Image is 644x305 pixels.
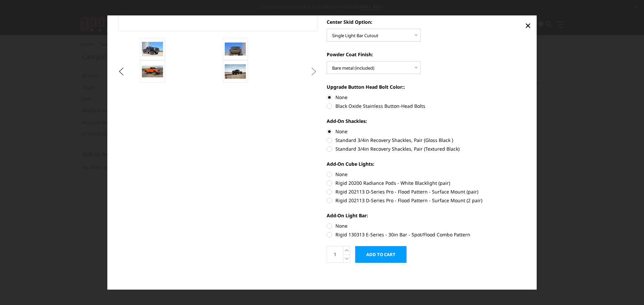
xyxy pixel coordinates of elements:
[610,273,644,305] iframe: Chat Widget
[327,212,526,219] label: Add-On Light Bar:
[225,65,246,79] img: A2L Series - Base Front Bumper (Non Winch)
[327,188,526,195] label: Rigid 202113 D-Series Pro - Flood Pattern - Surface Mount (pair)
[142,42,163,56] img: 2020 GMC HD - Available in single light bar configuration only
[327,18,526,25] label: Center Skid Option:
[327,137,526,144] label: Standard 3/4in Recovery Shackles, Pair (Gloss Black )
[327,222,526,229] label: None
[327,197,526,204] label: Rigid 202113 D-Series Pro - Flood Pattern - Surface Mount (2 pair)
[327,94,526,101] label: None
[523,20,533,31] a: Close
[225,43,246,56] img: 2020 GMC HD -Available in single light bar configuration only
[327,102,526,109] label: Black Oxide Stainless Button-Head Bolts
[327,83,526,90] label: Upgrade Button Head Bolt Color::
[525,18,531,32] span: ×
[327,118,526,125] label: Add-On Shackles:
[327,179,526,186] label: Rigid 20200 Radiance Pods - White Blacklight (pair)
[327,171,526,178] label: None
[327,51,526,58] label: Powder Coat Finish:
[327,145,526,152] label: Standard 3/4in Recovery Shackles, Pair (Textured Black)
[327,231,526,238] label: Rigid 130313 E-Series - 30in Bar - Spot/Flood Combo Pattern
[142,66,163,77] img: A2L Series - Base Front Bumper (Non Winch)
[116,67,126,77] button: Previous
[309,67,319,77] button: Next
[327,128,526,135] label: None
[327,160,526,167] label: Add-On Cube Lights:
[355,246,407,263] input: Add to Cart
